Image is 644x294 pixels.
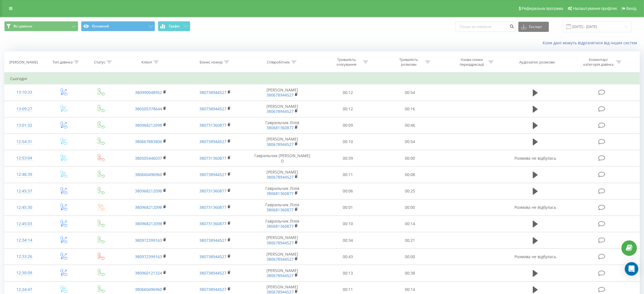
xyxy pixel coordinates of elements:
[10,153,38,164] div: 12:53:04
[379,84,441,101] td: 00:54
[267,191,294,196] a: 380681360877
[10,202,38,213] div: 12:45:30
[9,60,38,65] div: [PERSON_NAME]
[267,223,294,229] a: 380681360877
[248,133,317,150] td: [PERSON_NAME]
[135,172,162,177] a: 380660496960
[317,265,379,281] td: 00:13
[582,57,615,67] div: Коментар/категорія дзвінка
[317,216,379,232] td: 00:10
[573,6,617,11] span: Налаштування профілю
[317,166,379,183] td: 00:11
[456,22,516,32] input: Пошук за номером
[514,155,556,161] span: Розмова не відбулась
[267,256,294,262] a: 380678944527
[199,122,226,128] a: 380731360877
[135,238,162,243] a: 380972399163
[379,199,441,216] td: 00:00
[10,267,38,278] div: 12:30:09
[10,136,38,147] div: 12:54:31
[626,6,636,11] span: Вихід
[514,254,556,259] span: Розмова не відбулась
[4,21,78,31] button: Всі дзвінки
[267,92,294,98] a: 380678944527
[379,249,441,265] td: 00:00
[248,232,317,249] td: [PERSON_NAME]
[317,199,379,216] td: 00:01
[317,101,379,117] td: 00:12
[379,101,441,117] td: 00:16
[10,251,38,262] div: 12:33:26
[248,199,317,216] td: Гаврильчик Лілія
[5,73,640,84] td: Сьогодні
[267,109,294,114] a: 380678944527
[248,265,317,281] td: [PERSON_NAME]
[267,142,294,147] a: 380678944527
[135,254,162,259] a: 380972399163
[199,172,226,177] a: 380738944527
[317,84,379,101] td: 00:12
[522,6,563,11] span: Реферальна програма
[267,207,294,212] a: 380681360877
[199,106,226,111] a: 380738944527
[379,216,441,232] td: 00:14
[543,40,640,45] a: Коли дані можуть відрізнятися вiд інших систем
[248,84,317,101] td: [PERSON_NAME]
[379,183,441,199] td: 00:25
[14,24,32,28] span: Всі дзвінки
[199,139,226,144] a: 380738944527
[379,150,441,166] td: 00:00
[200,60,223,65] div: Бізнес номер
[379,166,441,183] td: 00:08
[81,21,155,31] button: Основний
[394,57,424,67] div: Тривалість розмови
[317,117,379,133] td: 00:09
[379,265,441,281] td: 00:38
[10,104,38,115] div: 13:09:27
[379,133,441,150] td: 00:54
[199,238,226,243] a: 380738944527
[199,155,226,161] a: 380731360877
[10,218,38,229] div: 12:45:03
[248,249,317,265] td: [PERSON_NAME]
[135,139,162,144] a: 380667883806
[158,21,190,31] button: Графік
[199,287,226,292] a: 380738944527
[248,183,317,199] td: Гаврильчик Лілія
[199,90,226,95] a: 380738944527
[135,155,162,161] a: 380505446037
[10,186,38,197] div: 12:45:37
[248,101,317,117] td: [PERSON_NAME]
[317,249,379,265] td: 00:43
[199,205,226,210] a: 380731360877
[10,235,38,246] div: 12:34:14
[169,24,180,28] span: Графік
[199,221,226,226] a: 380731360877
[94,60,105,65] div: Статус
[135,270,162,276] a: 380960121324
[135,287,162,292] a: 380660496960
[135,221,162,226] a: 380968212098
[10,87,38,98] div: 13:10:33
[10,120,38,131] div: 13:01:32
[317,183,379,199] td: 00:06
[317,133,379,150] td: 00:10
[248,216,317,232] td: Гаврильчик Лілія
[199,270,226,276] a: 380738944527
[267,240,294,245] a: 380678944527
[625,262,638,276] div: Open Intercom Messenger
[519,60,555,65] div: Аудіозапис розмови
[135,122,162,128] a: 380968212098
[331,57,362,67] div: Тривалість очікування
[518,22,549,32] button: Експорт
[317,150,379,166] td: 00:39
[379,232,441,249] td: 00:21
[457,57,487,67] div: Назва схеми переадресації
[379,117,441,133] td: 00:46
[267,125,294,130] a: 380681360877
[135,188,162,194] a: 380968212098
[248,117,317,133] td: Гаврильчик Лілія
[248,166,317,183] td: [PERSON_NAME]
[10,169,38,180] div: 12:46:39
[135,106,162,111] a: 380505378644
